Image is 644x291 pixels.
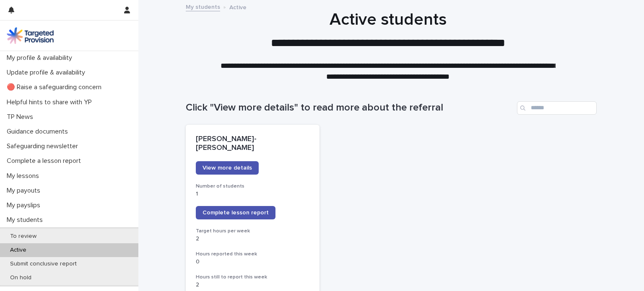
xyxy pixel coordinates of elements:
input: Search [517,101,597,115]
p: 2 [196,281,309,288]
span: View more details [203,165,252,171]
p: 0 [196,258,309,265]
img: M5nRWzHhSzIhMunXDL62 [7,27,54,44]
p: My lessons [3,172,46,180]
p: 🔴 Raise a safeguarding concern [3,83,108,91]
p: My payslips [3,201,47,209]
p: Update profile & availability [3,69,92,77]
h3: Hours reported this week [196,251,309,258]
h3: Hours still to report this week [196,274,309,281]
p: 1 [196,191,309,198]
p: My payouts [3,187,47,195]
a: Complete lesson report [196,206,275,219]
p: 2 [196,235,309,242]
p: Active [229,2,247,11]
p: Safeguarding newsletter [3,142,85,150]
p: My students [3,216,49,224]
p: TP News [3,113,40,121]
h1: Click "View more details" to read more about the referral [186,102,514,114]
p: Complete a lesson report [3,157,88,165]
p: My profile & availability [3,54,79,62]
p: Helpful hints to share with YP [3,98,99,106]
h3: Target hours per week [196,228,309,234]
p: On hold [3,274,38,281]
p: To review [3,233,43,240]
a: View more details [196,161,259,175]
p: Active [3,247,33,254]
h3: Number of students [196,183,309,190]
p: [PERSON_NAME]-[PERSON_NAME] [196,135,309,153]
span: Complete lesson report [203,210,269,216]
p: Guidance documents [3,128,75,136]
p: Submit conclusive report [3,260,83,268]
h1: Active students [182,10,593,30]
a: My students [186,2,220,11]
